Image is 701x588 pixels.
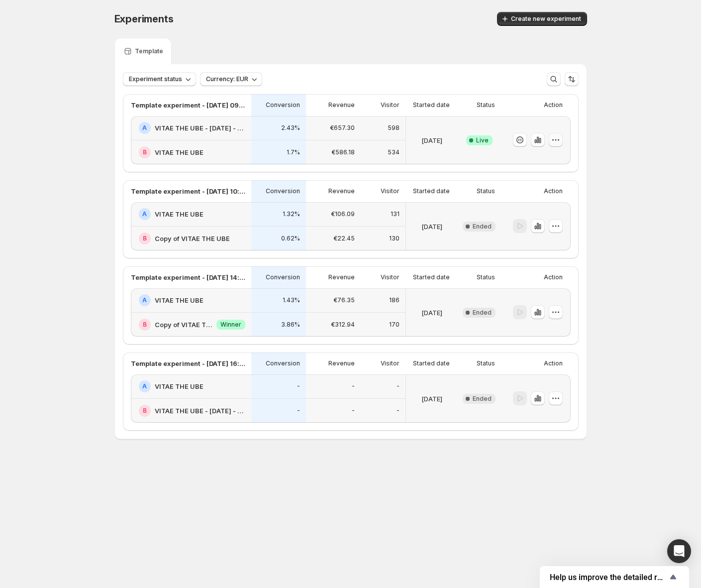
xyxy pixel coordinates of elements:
[550,573,667,582] span: Help us improve the detailed report for A/B campaigns
[391,210,400,218] p: 131
[328,187,355,195] p: Revenue
[421,222,442,232] p: [DATE]
[389,235,400,242] p: 130
[200,72,262,86] button: Currency: EUR
[497,12,587,26] button: Create new experiment
[413,101,450,109] p: Started date
[131,100,245,110] p: Template experiment - [DATE] 09:18:19
[331,210,355,218] p: €106.09
[511,15,581,23] span: Create new experiment
[421,394,442,404] p: [DATE]
[331,148,355,156] p: €586.18
[381,273,400,281] p: Visitor
[328,101,355,109] p: Revenue
[413,273,450,281] p: Started date
[328,359,355,367] p: Revenue
[544,187,563,195] p: Action
[281,321,300,329] p: 3.86%
[142,124,147,132] h2: A
[397,382,400,390] p: -
[155,147,203,157] h2: VITAE THE UBE
[220,321,241,329] span: Winner
[476,136,489,144] span: Live
[381,359,400,367] p: Visitor
[131,272,245,282] p: Template experiment - [DATE] 14:14:21
[413,359,450,367] p: Started date
[281,235,300,242] p: 0.62%
[333,296,355,304] p: €76.35
[155,234,230,243] h2: Copy of VITAE THE UBE
[266,273,300,281] p: Conversion
[333,235,355,242] p: €22.45
[397,407,400,415] p: -
[287,148,300,156] p: 1.7%
[266,359,300,367] p: Conversion
[297,382,300,390] p: -
[114,13,174,25] span: Experiments
[330,124,355,132] p: €657.30
[477,359,495,367] p: Status
[477,187,495,195] p: Status
[129,75,182,83] span: Experiment status
[155,320,212,330] h2: Copy of VITAE THE UBE
[135,47,163,55] p: Template
[155,209,203,219] h2: VITAE THE UBE
[266,187,300,195] p: Conversion
[388,148,400,156] p: 534
[381,101,400,109] p: Visitor
[331,321,355,329] p: €312.94
[123,72,196,86] button: Experiment status
[388,124,400,132] p: 598
[473,395,492,403] span: Ended
[131,186,245,196] p: Template experiment - [DATE] 10:47:43
[155,381,203,391] h2: VITAE THE UBE
[381,187,400,195] p: Visitor
[421,135,442,145] p: [DATE]
[477,273,495,281] p: Status
[142,210,147,218] h2: A
[389,296,400,304] p: 186
[544,101,563,109] p: Action
[283,210,300,218] p: 1.32%
[413,187,450,195] p: Started date
[131,358,245,368] p: Template experiment - [DATE] 16:05:24
[389,321,400,329] p: 170
[352,407,355,415] p: -
[266,101,300,109] p: Conversion
[155,295,203,305] h2: VITAE THE UBE
[142,296,147,304] h2: A
[473,223,492,231] span: Ended
[550,571,679,583] button: Show survey - Help us improve the detailed report for A/B campaigns
[421,308,442,318] p: [DATE]
[667,539,691,563] div: Open Intercom Messenger
[143,235,147,242] h2: B
[143,321,147,329] h2: B
[328,273,355,281] p: Revenue
[155,123,245,133] h2: VITAE THE UBE - [DATE] - Version B
[283,296,300,304] p: 1.43%
[544,273,563,281] p: Action
[206,75,248,83] span: Currency: EUR
[544,359,563,367] p: Action
[281,124,300,132] p: 2.43%
[565,72,579,86] button: Sort the results
[297,407,300,415] p: -
[352,382,355,390] p: -
[155,406,245,416] h2: VITAE THE UBE - [DATE] - Version B
[473,309,492,317] span: Ended
[477,101,495,109] p: Status
[142,382,147,390] h2: A
[143,407,147,415] h2: B
[143,148,147,156] h2: B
